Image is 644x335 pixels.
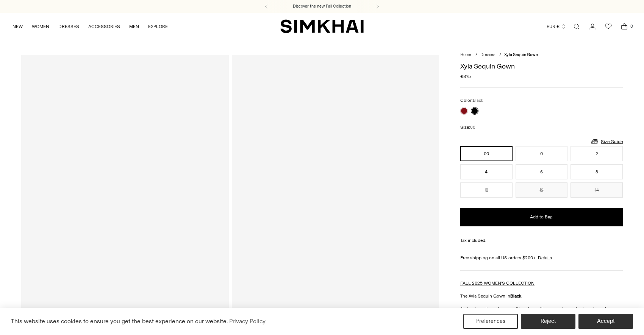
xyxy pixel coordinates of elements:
[32,18,49,35] a: WOMEN
[228,316,267,327] a: Privacy Policy (opens in a new tab)
[460,293,623,299] p: The Xyla Sequin Gown in
[129,18,139,35] a: MEN
[148,18,168,35] a: EXPLORE
[88,18,120,35] a: ACCESSORIES
[460,97,483,104] label: Color:
[460,305,623,312] p: A strapless, draped gown with a sheer allover sequin overlay in a clean shape.
[473,98,483,103] span: Black
[460,208,623,226] button: Add to Bag
[547,18,566,35] button: EUR €
[460,52,471,57] a: Home
[499,52,501,58] div: /
[538,254,552,261] a: Details
[578,314,633,329] button: Accept
[460,237,623,244] div: Tax included.
[460,124,475,131] label: Size:
[460,146,513,161] button: 00
[569,19,584,34] a: Open search modal
[460,63,623,70] h1: Xyla Sequin Gown
[480,52,495,57] a: Dresses
[475,52,477,58] div: /
[516,182,568,198] button: 12
[530,214,553,220] span: Add to Bag
[617,19,632,34] a: Open cart modal
[516,164,568,179] button: 6
[516,146,568,161] button: 0
[460,280,535,286] a: FALL 2025 WOMEN'S COLLECTION
[470,125,475,130] span: 00
[293,3,351,9] a: Discover the new Fall Collection
[460,52,623,58] nav: breadcrumbs
[601,19,616,34] a: Wishlist
[13,18,23,35] a: NEW
[460,254,623,261] div: Free shipping on all US orders $200+
[571,182,623,198] button: 14
[521,314,575,329] button: Reject
[11,318,228,325] span: This website uses cookies to ensure you get the best experience on our website.
[590,137,623,146] a: Size Guide
[58,18,79,35] a: DRESSES
[460,164,513,179] button: 4
[628,23,635,30] span: 0
[460,73,471,80] span: €875
[510,293,521,299] strong: Black
[571,146,623,161] button: 2
[280,19,364,34] a: SIMKHAI
[463,314,518,329] button: Preferences
[460,182,513,198] button: 10
[504,52,538,57] span: Xyla Sequin Gown
[585,19,600,34] a: Go to the account page
[571,164,623,179] button: 8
